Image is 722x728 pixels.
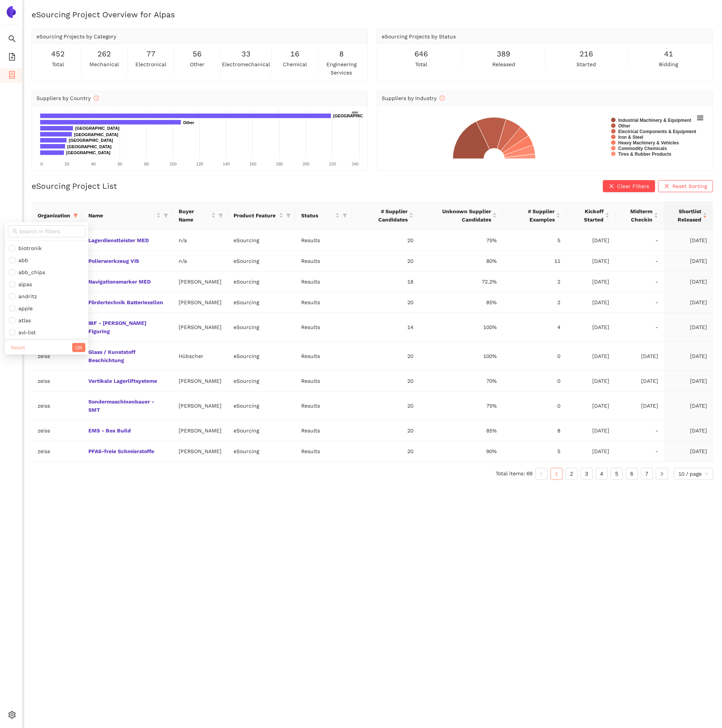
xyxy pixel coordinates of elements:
[382,33,456,39] span: eSourcing Projects by Status
[664,48,673,60] span: 41
[618,146,667,151] text: Commodity Chemicals
[352,251,419,271] td: 20
[69,138,113,143] text: [GEOGRAPHIC_DATA]
[535,468,548,480] li: Previous Page
[249,162,256,166] text: 160
[15,329,36,335] span: avl-list
[566,441,615,462] td: [DATE]
[295,271,352,292] td: Results
[419,271,503,292] td: 72.2%
[295,441,352,462] td: Results
[641,468,653,480] li: 7
[223,162,229,166] text: 140
[329,162,336,166] text: 220
[579,48,593,60] span: 216
[36,33,116,39] span: eSourcing Projects by Category
[8,68,16,83] span: container
[618,135,643,140] text: Iron & Steel
[173,251,228,271] td: n/a
[566,391,615,420] td: [DATE]
[295,342,352,371] td: Results
[641,468,652,479] a: 7
[672,182,707,190] span: Reset Sorting
[503,441,566,462] td: 5
[190,60,205,68] span: other
[67,144,112,149] text: [GEOGRAPHIC_DATA]
[609,184,614,190] span: close
[656,468,668,480] button: right
[664,371,713,391] td: [DATE]
[228,230,295,251] td: eSourcing
[497,48,510,60] span: 389
[664,230,713,251] td: [DATE]
[615,201,664,230] th: this column's title is Midterm Checkin,this column is sortable
[596,468,607,479] a: 4
[656,468,668,480] li: Next Page
[32,420,82,441] td: zeiss
[118,162,122,166] text: 60
[88,211,155,220] span: Name
[89,60,119,68] span: mechanical
[566,371,615,391] td: [DATE]
[8,32,16,47] span: search
[170,162,176,166] text: 100
[503,342,566,371] td: 0
[664,441,713,462] td: [DATE]
[11,343,25,352] span: Reset
[40,162,42,166] text: 0
[503,420,566,441] td: 8
[415,60,427,68] span: total
[320,60,363,77] span: engineering services
[12,229,18,234] span: search
[222,60,270,68] span: electromechanical
[295,230,352,251] td: Results
[664,391,713,420] td: [DATE]
[228,201,295,230] th: this column's title is Product Feature,this column is sortable
[503,230,566,251] td: 5
[173,292,228,313] td: [PERSON_NAME]
[419,342,503,371] td: 100%
[15,245,42,251] span: biotronik
[15,317,31,323] span: atlas
[19,227,81,235] input: Search in filters
[32,441,82,462] td: zeiss
[492,60,515,68] span: released
[283,60,307,68] span: chemical
[566,342,615,371] td: [DATE]
[664,313,713,342] td: [DATE]
[173,371,228,391] td: [PERSON_NAME]
[566,230,615,251] td: [DATE]
[8,50,16,65] span: file-add
[503,201,566,230] th: this column's title is # Supplier Examples,this column is sortable
[295,313,352,342] td: Results
[343,213,347,218] span: filter
[228,313,295,342] td: eSourcing
[32,371,82,391] td: zeiss
[419,391,503,420] td: 75%
[419,251,503,271] td: 80%
[295,292,352,313] td: Results
[228,271,295,292] td: eSourcing
[173,230,228,251] td: n/a
[173,342,228,371] td: Hübscher
[566,201,615,230] th: this column's title is Kickoff Started,this column is sortable
[603,180,655,192] button: closeClear Filters
[32,342,82,371] td: zeiss
[618,129,696,134] text: Electrical Components & Equipment
[551,468,562,479] a: 1
[341,210,349,221] span: filter
[503,271,566,292] td: 2
[302,162,309,166] text: 200
[596,468,608,480] li: 4
[15,305,33,311] span: apple
[419,313,503,342] td: 100%
[658,180,713,192] button: closeReset Sorting
[82,201,173,230] th: this column's title is Name,this column is sortable
[664,184,669,190] span: close
[333,114,378,118] text: [GEOGRAPHIC_DATA]
[173,420,228,441] td: [PERSON_NAME]
[414,48,428,60] span: 646
[626,468,637,479] a: 6
[285,210,292,221] span: filter
[295,251,352,271] td: Results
